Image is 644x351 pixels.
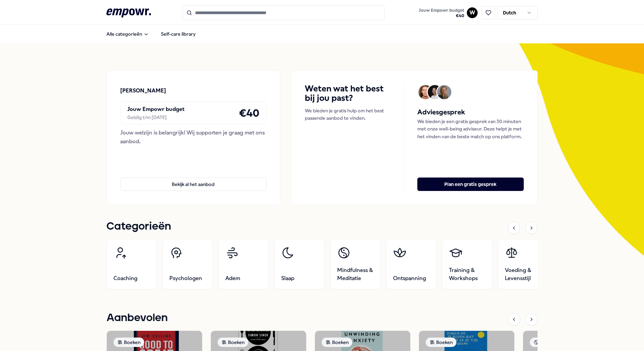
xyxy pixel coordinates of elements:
[530,338,597,347] div: Mindfulness & Meditatie
[467,7,478,18] button: W
[162,239,213,289] a: Psychologen
[120,178,266,191] button: Bekijk al het aanbod
[419,13,464,18] span: € 40
[114,274,137,282] span: Coaching
[120,86,166,95] p: [PERSON_NAME]
[449,266,485,282] span: Training & Workshops
[330,239,381,289] a: Mindfulness & Meditatie
[127,114,185,121] div: Geldig t/m [DATE]
[281,274,294,282] span: Slaap
[498,239,548,289] a: Voeding & Levensstijl
[218,338,248,347] div: Boeken
[169,274,202,282] span: Psychologen
[386,239,437,289] a: Ontspanning
[106,218,171,235] h1: Categorieën
[218,239,269,289] a: Adem
[101,27,201,41] nav: Main
[417,6,465,20] button: Jouw Empowr budget€40
[156,27,201,41] a: Self-care library
[437,85,451,99] img: Avatar
[419,8,464,13] span: Jouw Empowr budget
[505,266,541,282] span: Voeding & Levensstijl
[127,105,185,114] p: Jouw Empowr budget
[393,274,426,282] span: Ontspanning
[442,239,492,289] a: Training & Workshops
[114,338,144,347] div: Boeken
[428,85,442,99] img: Avatar
[305,84,390,103] h4: Weten wat het best bij jou past?
[418,85,432,99] img: Avatar
[120,167,266,191] a: Bekijk al het aanbod
[106,239,157,289] a: Coaching
[106,310,168,326] h1: Aanbevolen
[417,118,524,140] p: We bieden je een gratis gesprek van 30 minuten met onze well-being adviseur. Deze helpt je met he...
[274,239,325,289] a: Slaap
[225,274,240,282] span: Adem
[322,338,352,347] div: Boeken
[416,6,467,20] a: Jouw Empowr budget€40
[239,105,259,121] h4: € 40
[305,107,390,122] p: We bieden je gratis hulp om het best passende aanbod te vinden.
[417,107,524,118] h5: Adviesgesprek
[183,5,385,20] input: Search for products, categories or subcategories
[426,338,456,347] div: Boeken
[337,266,374,282] span: Mindfulness & Meditatie
[101,27,154,41] button: Alle categorieën
[120,128,266,146] div: Jouw welzijn is belangrijk! Wij supporten je graag met ons aanbod.
[417,178,524,191] button: Plan een gratis gesprek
